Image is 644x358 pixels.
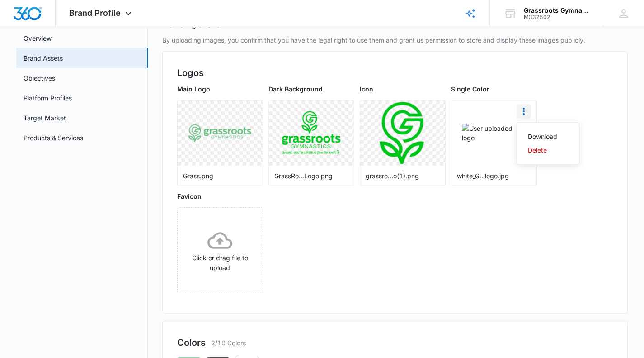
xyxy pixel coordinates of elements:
p: grassro...o(1).png [366,171,440,181]
p: Favicon [177,191,263,201]
p: Single Color [451,84,537,94]
span: Click or drag file to upload [178,208,263,293]
h2: Logos [177,66,613,80]
img: User uploaded logo [462,124,526,143]
div: Click or drag file to upload [178,228,263,273]
button: Delete [517,143,579,157]
div: Delete [528,147,557,153]
p: By uploading images, you confirm that you have the legal right to use them and grant us permissio... [162,35,628,45]
a: Overview [24,33,52,43]
a: Brand Assets [24,53,63,63]
p: Main Logo [177,84,263,94]
a: Target Market [24,113,66,123]
p: 2/10 Colors [211,338,246,348]
a: Products & Services [24,133,83,143]
button: Download [517,130,579,143]
a: Objectives [24,73,55,83]
h2: Colors [177,336,206,349]
div: Download [528,134,557,140]
img: User uploaded logo [188,124,252,143]
div: account name [524,7,590,14]
p: Grass.png [183,171,257,181]
img: User uploaded logo [378,100,427,166]
p: Icon [360,84,446,94]
p: Dark Background [268,84,354,94]
a: Download [528,130,568,143]
span: Brand Profile [69,8,121,18]
a: Platform Profiles [24,93,72,103]
img: User uploaded logo [279,110,343,156]
button: More [517,104,531,119]
div: account id [524,14,590,20]
p: white_G...logo.jpg [457,171,531,181]
p: GrassRo...Logo.png [274,171,348,181]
